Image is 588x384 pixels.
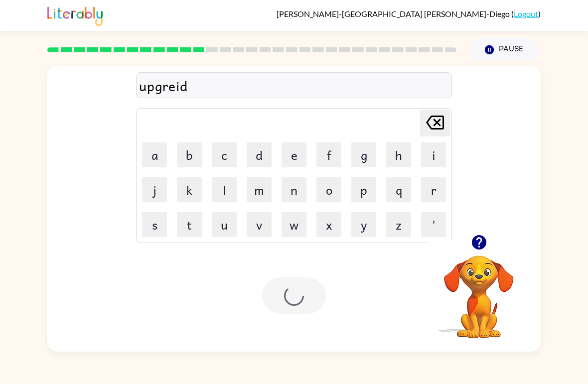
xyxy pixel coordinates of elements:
[386,142,411,167] button: h
[351,177,376,202] button: p
[316,212,341,237] button: x
[282,177,306,202] button: n
[212,177,237,202] button: l
[47,4,103,26] img: Literably
[282,212,306,237] button: w
[212,142,237,167] button: c
[316,177,341,202] button: o
[468,38,541,61] button: Pause
[386,212,411,237] button: z
[277,9,541,18] div: ( )
[351,142,376,167] button: g
[421,177,446,202] button: r
[316,142,341,167] button: f
[247,177,272,202] button: m
[142,142,167,167] button: a
[386,177,411,202] button: q
[177,177,202,202] button: k
[139,75,449,96] div: upgreid
[277,9,511,18] span: [PERSON_NAME]-[GEOGRAPHIC_DATA] [PERSON_NAME]-Diego
[177,142,202,167] button: b
[421,142,446,167] button: i
[247,212,272,237] button: v
[142,212,167,237] button: s
[142,177,167,202] button: j
[282,142,306,167] button: e
[429,240,529,340] video: Your browser must support playing .mp4 files to use Literably. Please try using another browser.
[247,142,272,167] button: d
[514,9,538,18] a: Logout
[351,212,376,237] button: y
[421,212,446,237] button: '
[177,212,202,237] button: t
[212,212,237,237] button: u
